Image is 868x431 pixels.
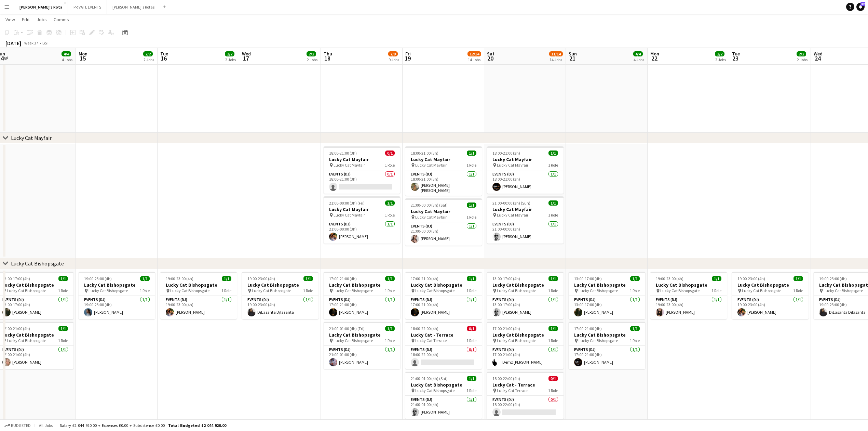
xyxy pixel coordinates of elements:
span: 17:00-21:00 (4h) [411,276,438,281]
span: Tue [160,51,168,57]
span: 19:00-23:00 (4h) [247,276,275,281]
h3: Lucky Cat Mayfair [405,208,482,214]
span: 1/1 [467,151,476,156]
a: View [3,15,18,24]
span: 24 [813,54,823,62]
span: 12/14 [467,51,481,56]
h3: Lucky Cat Bishopsgate [324,282,400,288]
span: Week 37 [23,40,40,45]
span: 21:00-00:00 (3h) (Sat) [411,203,448,208]
span: 2/2 [225,51,234,56]
a: 32 [856,3,865,11]
div: 18:00-21:00 (3h)0/1Lucky Cat Mayfair Lucky Cat Mayfair1 RoleEvents (DJ)0/118:00-21:00 (3h) [324,146,400,194]
app-job-card: 19:00-23:00 (4h)1/1Lucky Cat Bishopsgate Lucky Cat Bishopsgate1 RoleEvents (DJ)1/119:00-23:00 (4h... [650,272,727,319]
span: 1/1 [58,276,68,281]
div: 21:00-00:00 (3h) (Sun)1/1Lucky Cat Mayfair Lucky Cat Mayfair1 RoleEvents (DJ)1/121:00-00:00 (3h)[... [487,196,564,244]
div: [DATE] [5,40,21,47]
app-card-role: Events (DJ)1/117:00-21:00 (4h)[PERSON_NAME] [405,296,482,319]
app-job-card: 17:00-21:00 (4h)1/1Lucky Cat Bishopsgate Lucky Cat Bishopsgate1 RoleEvents (DJ)1/117:00-21:00 (4h... [324,272,400,319]
app-job-card: 19:00-23:00 (4h)1/1Lucky Cat Bishopsgate Lucky Cat Bishopsgate1 RoleEvents (DJ)1/119:00-23:00 (4h... [732,272,809,319]
span: 1 Role [58,338,68,343]
span: 1/1 [140,276,150,281]
a: Comms [51,15,72,24]
span: 32 [860,2,865,6]
h3: Lucky Cat Mayfair [324,156,400,162]
h3: Lucky Cat Bishopsgate [405,282,482,288]
div: 21:00-00:00 (3h) (Sat)1/1Lucky Cat Mayfair Lucky Cat Mayfair1 RoleEvents (DJ)1/121:00-00:00 (3h)[... [405,198,482,246]
span: 1 Role [548,288,558,293]
div: 14 Jobs [550,57,562,62]
span: 1/1 [385,200,395,206]
div: Salary £2 044 920.00 + Expenses £0.00 + Subsistence £0.00 = [60,423,226,428]
span: 17:00-21:00 (4h) [492,326,520,331]
span: Lucky Cat Mayfair [334,162,365,168]
app-job-card: 13:00-17:00 (4h)1/1Lucky Cat Bishopsgate Lucky Cat Bishopsgate1 RoleEvents (DJ)1/113:00-17:00 (4h... [569,272,645,319]
span: Thu [324,51,332,57]
span: Lucky Cat Bishopsgate [170,288,209,293]
span: 1/1 [467,276,476,281]
span: 17:00-21:00 (4h) [329,276,357,281]
span: 13:00-17:00 (4h) [574,276,602,281]
span: 1 Role [140,288,150,293]
span: 13:00-17:00 (4h) [492,276,520,281]
app-card-role: Events (DJ)1/119:00-23:00 (4h)[PERSON_NAME] [650,296,727,319]
app-job-card: 21:00-00:00 (3h) (Fri)1/1Lucky Cat Mayfair Lucky Cat Mayfair1 RoleEvents (DJ)1/121:00-00:00 (3h)[... [324,196,400,244]
h3: Lucky Cat Bishopsgate [487,282,564,288]
span: 1 Role [221,288,231,293]
span: Lucky Cat Bishopsgate [415,388,455,393]
div: 4 Jobs [634,57,644,62]
span: 1 Role [385,288,395,293]
span: 1/1 [385,276,395,281]
div: 18:00-22:00 (4h)0/1Lucky Cat - Terrace Lucky Cat Terrace1 RoleEvents (DJ)0/118:00-22:00 (4h) [487,372,564,419]
div: Lucky Cat Bishopsgate [11,260,64,267]
app-card-role: Events (DJ)1/119:00-23:00 (4h)[PERSON_NAME] [160,296,237,319]
span: 21:00-01:00 (4h) (Sat) [411,376,448,381]
app-card-role: Events (DJ)1/121:00-01:00 (4h)[PERSON_NAME] [405,396,482,419]
span: 21:00-00:00 (3h) (Sun) [492,200,530,206]
span: Mon [650,51,659,57]
span: Lucky Cat Bishopsgate [824,288,863,293]
app-card-role: Events (DJ)1/121:00-00:00 (3h)[PERSON_NAME] [487,220,564,244]
app-card-role: Events (DJ)1/118:00-21:00 (3h)[PERSON_NAME] [487,170,564,194]
span: Lucky Cat Bishopsgate [497,338,536,343]
span: Lucky Cat Mayfair [415,162,447,168]
span: Lucky Cat Bishopsgate [579,288,618,293]
span: 1/1 [630,326,640,331]
h3: Lucky Cat Bishopsgate [569,282,645,288]
span: 1/1 [303,276,313,281]
app-card-role: Events (DJ)0/118:00-21:00 (3h) [324,170,400,194]
app-job-card: 19:00-23:00 (4h)1/1Lucky Cat Bishopsgate Lucky Cat Bishopsgate1 RoleEvents (DJ)1/119:00-23:00 (4h... [160,272,237,319]
div: 14 Jobs [468,57,481,62]
span: 1 Role [466,214,476,220]
span: Comms [54,16,69,23]
span: Lucky Cat Terrace [497,388,528,393]
app-job-card: 21:00-01:00 (4h) (Sat)1/1Lucky Cat Bishopsgate Lucky Cat Bishopsgate1 RoleEvents (DJ)1/121:00-01:... [405,372,482,419]
app-job-card: 17:00-21:00 (4h)1/1Lucky Cat Bishopsgate Lucky Cat Bishopsgate1 RoleEvents (DJ)1/117:00-21:00 (4h... [487,322,564,369]
app-card-role: Events (DJ)1/121:00-01:00 (4h)[PERSON_NAME] [324,346,400,369]
span: 4/4 [633,51,643,56]
span: Total Budgeted £2 044 920.00 [168,423,226,428]
div: 4 Jobs [62,57,72,62]
app-card-role: Events (DJ)1/121:00-00:00 (3h)[PERSON_NAME] [324,220,400,244]
h3: Lucky Cat Bishopsgate [732,282,809,288]
a: Edit [19,15,32,24]
app-job-card: 18:00-21:00 (3h)1/1Lucky Cat Mayfair Lucky Cat Mayfair1 RoleEvents (DJ)1/118:00-21:00 (3h)[PERSON... [487,146,564,194]
span: Lucky Cat Terrace [415,338,447,343]
span: Lucky Cat Bishopsgate [334,288,373,293]
span: 18:00-21:00 (3h) [329,151,357,156]
app-card-role: Events (DJ)1/117:00-21:00 (4h)Demz [PERSON_NAME] [487,346,564,369]
span: Sat [487,51,494,57]
app-card-role: Events (DJ)1/119:00-23:00 (4h)[PERSON_NAME] [79,296,155,319]
span: Lucky Cat Mayfair [415,214,447,220]
span: 23 [731,54,740,62]
button: Budgeted [3,422,32,429]
span: 17:00-21:00 (4h) [2,326,30,331]
span: Lucky Cat Mayfair [334,212,365,218]
span: Tue [732,51,740,57]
